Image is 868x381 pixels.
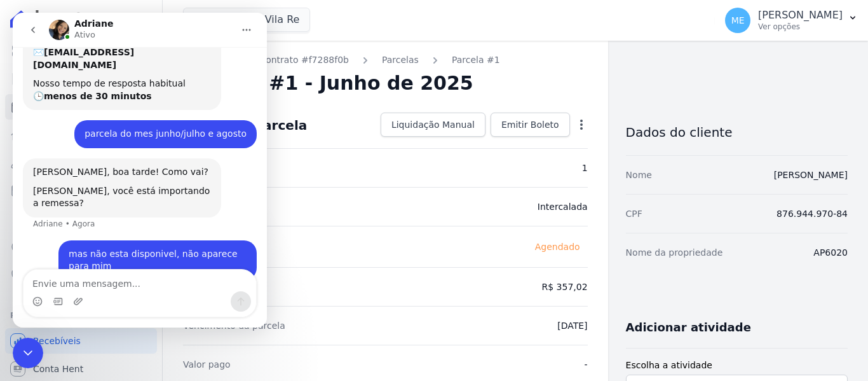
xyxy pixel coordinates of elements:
div: [PERSON_NAME], boa tarde! Como vai? [20,153,198,166]
label: Escolha a atividade [626,359,848,372]
a: Parcela #1 [452,53,500,67]
dd: 1 [582,162,588,174]
div: mas não esta disponivel, não aparece para mim [46,228,244,268]
button: Início [222,5,246,29]
dt: Valor pago [183,358,231,371]
dd: [DATE] [557,319,587,332]
a: Lotes [5,122,157,148]
b: [EMAIL_ADDRESS][DOMAIN_NAME] [20,34,121,57]
div: Adriane • Agora [20,207,83,215]
span: ME [731,16,745,25]
a: Parcelas [382,53,419,67]
span: Recebíveis [33,335,81,347]
a: Clientes [5,150,157,176]
dd: 876.944.970-84 [776,207,848,220]
div: Operator diz… [10,1,244,108]
div: Adriane diz… [10,146,244,228]
div: Nosso tempo de resposta habitual 🕒 [20,65,198,90]
p: Ver opções [758,22,843,32]
dt: CPF [626,207,642,220]
div: mas não esta disponivel, não aparece para mim [56,235,234,260]
button: Selecionador de Emoji [20,284,30,294]
a: Liquidação Manual [381,113,485,137]
div: Você receberá respostas aqui e no seu e-mail:✉️[EMAIL_ADDRESS][DOMAIN_NAME]Nosso tempo de respost... [10,1,208,98]
div: parcela do mes junho/julho e agosto [62,107,244,135]
button: Selecionador de GIF [40,284,50,294]
button: Upload do anexo [60,284,71,294]
dd: - [585,358,588,371]
button: Enviar uma mensagem [218,279,238,299]
div: Maria diz… [10,107,244,146]
iframe: Intercom live chat [13,338,43,368]
button: Mk Spe14 Vila Re [183,8,310,32]
a: Contrato #f7288f0b [259,53,349,67]
span: Emitir Boleto [501,118,559,131]
dt: Nome da propriedade [626,246,723,259]
dt: Nome [626,169,652,181]
div: parcela do mes junho/julho e agosto [72,115,234,128]
span: Agendado [527,239,588,254]
a: Negativação [5,262,157,287]
div: [PERSON_NAME], boa tarde! Como vai?[PERSON_NAME], você está importando a remessa?Adriane • Agora [10,146,208,205]
a: Contratos [5,66,157,92]
dd: R$ 357,02 [542,281,588,293]
h2: Parcela #1 - Junho de 2025 [183,72,473,95]
dd: Intercalada [538,200,588,213]
button: ME [PERSON_NAME] Ver opções [715,3,868,38]
h3: Adicionar atividade [626,320,751,335]
a: Minha Carteira [5,178,157,204]
p: [PERSON_NAME] [758,9,843,22]
a: Visão Geral [5,38,157,64]
a: Crédito [5,234,157,260]
a: Recebíveis [5,328,157,354]
h3: Dados do cliente [626,125,848,140]
a: Emitir Boleto [491,113,570,137]
dd: AP6020 [813,246,848,259]
textarea: Envie uma mensagem... [11,257,243,279]
div: Maria diz… [10,228,244,283]
a: Parcelas [5,94,157,120]
div: Plataformas [10,308,152,323]
iframe: Intercom live chat [13,13,267,328]
a: Transferências [5,206,157,232]
span: Liquidação Manual [391,118,475,131]
b: menos de 30 minutos [31,78,139,88]
div: [PERSON_NAME], você está importando a remessa? [20,172,198,197]
p: Ativo [62,16,83,29]
a: [PERSON_NAME] [774,170,848,180]
nav: Breadcrumb [183,53,588,67]
span: Conta Hent [33,363,83,375]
